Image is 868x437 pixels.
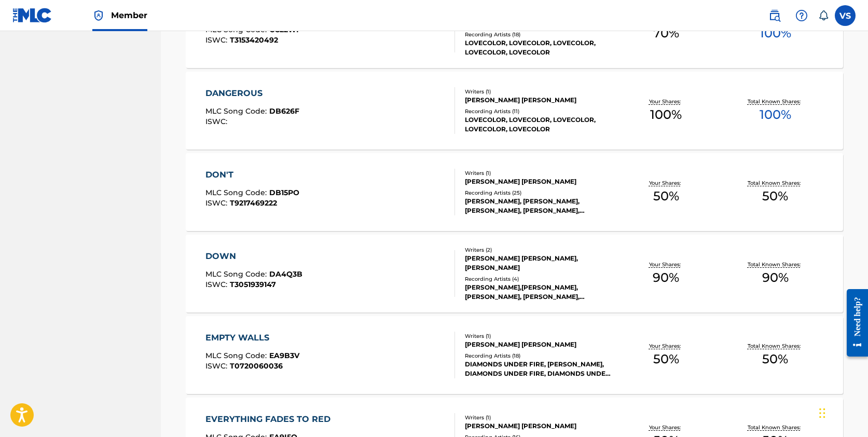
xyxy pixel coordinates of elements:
[465,115,611,134] div: LOVECOLOR, LOVECOLOR, LOVECOLOR, LOVECOLOR, LOVECOLOR
[205,280,230,289] span: ISWC :
[649,424,683,431] p: Your Shares:
[465,95,611,105] div: [PERSON_NAME] [PERSON_NAME]
[269,188,299,197] span: DB15PO
[205,361,230,371] span: ISWC :
[92,9,105,22] img: Top Rightsholder
[465,177,611,186] div: [PERSON_NAME] [PERSON_NAME]
[791,5,812,26] div: Help
[465,332,611,340] div: Writers ( 1 )
[835,5,856,26] div: User Menu
[465,414,611,421] div: Writers ( 1 )
[748,179,803,187] p: Total Known Shares:
[649,261,683,268] p: Your Shares:
[649,98,683,105] p: Your Shares:
[205,413,336,426] div: EVERYTHING FADES TO RED
[465,340,611,349] div: [PERSON_NAME] [PERSON_NAME]
[465,197,611,215] div: [PERSON_NAME], [PERSON_NAME], [PERSON_NAME], [PERSON_NAME], [PERSON_NAME]
[205,250,302,263] div: DOWN
[465,246,611,254] div: Writers ( 2 )
[230,35,278,45] span: T3153420492
[186,235,843,312] a: DOWNMLC Song Code:DA4Q3BISWC:T3051939147Writers (2)[PERSON_NAME] [PERSON_NAME], [PERSON_NAME]Reco...
[795,9,808,22] img: help
[465,88,611,95] div: Writers ( 1 )
[650,105,682,124] span: 100 %
[111,9,147,21] span: Member
[764,5,785,26] a: Public Search
[762,268,789,287] span: 90 %
[653,24,679,43] span: 70 %
[818,10,829,21] div: Notifications
[186,316,843,394] a: EMPTY WALLSMLC Song Code:EA9B3VISWC:T0720060036Writers (1)[PERSON_NAME] [PERSON_NAME]Recording Ar...
[205,332,299,344] div: EMPTY WALLS
[465,275,611,283] div: Recording Artists ( 4 )
[653,350,679,368] span: 50 %
[748,424,803,431] p: Total Known Shares:
[748,98,803,105] p: Total Known Shares:
[230,280,276,289] span: T3051939147
[649,342,683,350] p: Your Shares:
[465,189,611,197] div: Recording Artists ( 25 )
[465,38,611,57] div: LOVECOLOR, LOVECOLOR, LOVECOLOR, LOVECOLOR, LOVECOLOR
[205,169,299,181] div: DON'T
[465,254,611,272] div: [PERSON_NAME] [PERSON_NAME], [PERSON_NAME]
[269,106,299,116] span: DB626F
[819,398,825,429] div: Drag
[748,342,803,350] p: Total Known Shares:
[205,87,299,100] div: DANGEROUS
[205,198,230,208] span: ISWC :
[649,179,683,187] p: Your Shares:
[465,360,611,378] div: DIAMONDS UNDER FIRE, [PERSON_NAME], DIAMONDS UNDER FIRE, DIAMONDS UNDER FIRE, DIAMONDS UNDER FIRE...
[465,169,611,177] div: Writers ( 1 )
[205,106,269,116] span: MLC Song Code :
[230,198,277,208] span: T9217469222
[205,35,230,45] span: ISWC :
[760,105,791,124] span: 100 %
[762,350,788,368] span: 50 %
[653,187,679,206] span: 50 %
[465,283,611,302] div: [PERSON_NAME],[PERSON_NAME], [PERSON_NAME], [PERSON_NAME], [PERSON_NAME]
[230,361,283,371] span: T0720060036
[839,278,868,367] iframe: Resource Center
[748,261,803,268] p: Total Known Shares:
[762,187,788,206] span: 50 %
[205,351,269,360] span: MLC Song Code :
[465,31,611,38] div: Recording Artists ( 18 )
[205,117,230,126] span: ISWC :
[186,153,843,231] a: DON'TMLC Song Code:DB15POISWC:T9217469222Writers (1)[PERSON_NAME] [PERSON_NAME]Recording Artists ...
[768,9,781,22] img: search
[653,268,679,287] span: 90 %
[269,351,299,360] span: EA9B3V
[12,8,52,23] img: MLC Logo
[269,269,302,279] span: DA4Q3B
[816,387,868,437] iframe: Chat Widget
[186,72,843,149] a: DANGEROUSMLC Song Code:DB626FISWC:Writers (1)[PERSON_NAME] [PERSON_NAME]Recording Artists (11)LOV...
[205,188,269,197] span: MLC Song Code :
[465,107,611,115] div: Recording Artists ( 11 )
[465,421,611,431] div: [PERSON_NAME] [PERSON_NAME]
[205,269,269,279] span: MLC Song Code :
[465,352,611,360] div: Recording Artists ( 18 )
[760,24,791,43] span: 100 %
